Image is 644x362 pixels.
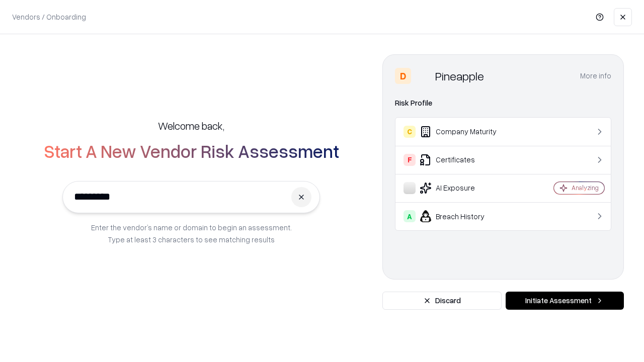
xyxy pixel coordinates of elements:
[580,67,611,85] button: More info
[395,68,411,84] div: D
[404,126,524,138] div: Company Maturity
[404,182,524,194] div: AI Exposure
[404,210,416,222] div: A
[404,126,416,138] div: C
[404,210,524,222] div: Breach History
[158,119,224,133] h5: Welcome back,
[12,12,86,22] p: Vendors / Onboarding
[404,154,524,166] div: Certificates
[506,292,624,310] button: Initiate Assessment
[415,68,431,84] img: Pineapple
[395,97,611,109] div: Risk Profile
[44,141,339,161] h2: Start A New Vendor Risk Assessment
[435,68,484,84] div: Pineapple
[404,154,416,166] div: F
[382,292,502,310] button: Discard
[91,221,292,245] p: Enter the vendor’s name or domain to begin an assessment. Type at least 3 characters to see match...
[572,184,599,192] div: Analyzing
